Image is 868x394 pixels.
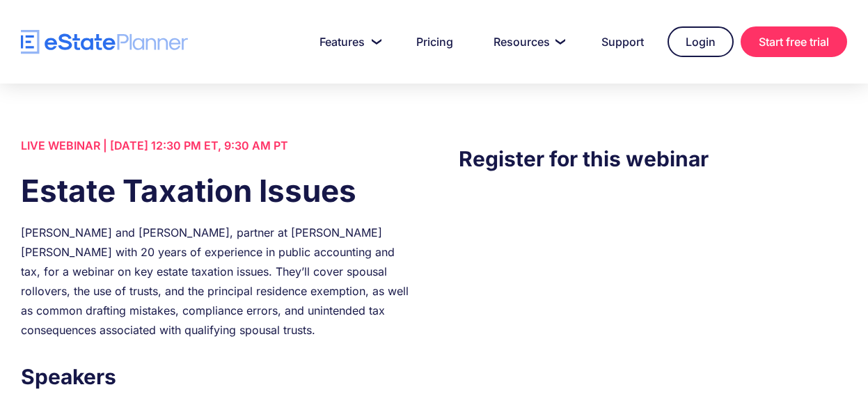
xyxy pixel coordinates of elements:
a: home [21,30,188,54]
div: LIVE WEBINAR | [DATE] 12:30 PM ET, 9:30 AM PT [21,136,409,155]
a: Resources [477,28,578,56]
div: [PERSON_NAME] and [PERSON_NAME], partner at [PERSON_NAME] [PERSON_NAME] with 20 years of experien... [21,223,409,340]
a: Start free trial [741,26,847,57]
h3: Register for this webinar [459,143,847,175]
a: Pricing [400,28,470,56]
h3: Speakers [21,361,409,393]
a: Features [303,28,393,56]
a: Support [585,28,661,56]
h1: Estate Taxation Issues [21,169,409,212]
a: Login [668,26,734,57]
